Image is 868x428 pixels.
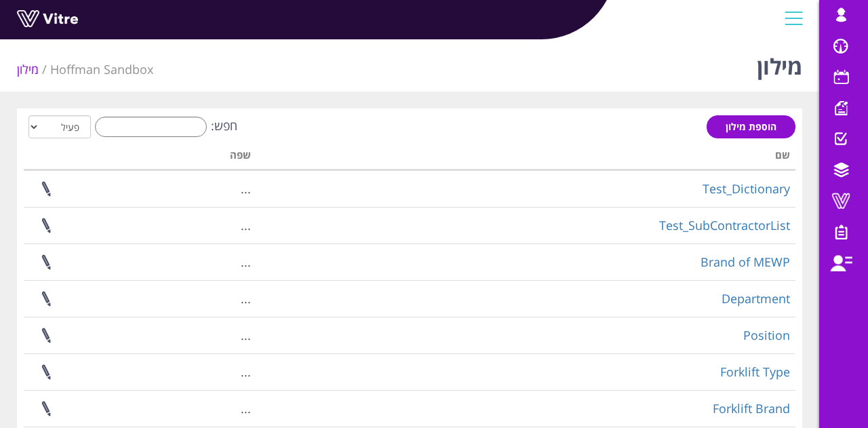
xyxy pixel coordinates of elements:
[241,364,251,380] span: ...
[743,327,790,343] a: Position
[95,117,207,137] input: חפש:
[256,144,795,170] th: שם
[720,364,790,380] a: Forklift Type
[241,217,251,233] span: ...
[659,217,790,233] a: Test_SubContractorList
[703,180,790,197] a: Test_Dictionary
[722,290,790,307] a: Department
[50,61,153,77] a: Hoffman Sandbox
[713,400,790,416] a: Forklift Brand
[241,254,251,270] span: ...
[241,327,251,343] span: ...
[726,120,776,133] span: הוספת מילון
[241,180,251,197] span: ...
[91,117,237,137] label: חפש:
[241,290,251,307] span: ...
[159,144,256,170] th: שפה
[757,34,802,92] h1: מילון
[17,61,50,79] li: מילון
[701,254,790,270] a: Brand of MEWP
[707,115,795,138] a: הוספת מילון
[241,400,251,416] span: ...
